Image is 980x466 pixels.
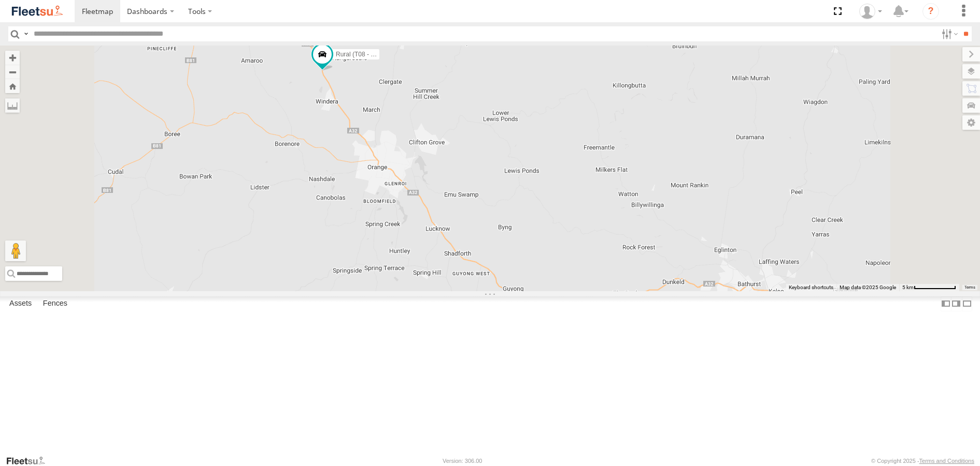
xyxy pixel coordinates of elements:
div: Version: 306.00 [443,458,482,464]
button: Zoom in [5,51,20,65]
i: ? [922,3,939,20]
span: Rural (T08 - [PERSON_NAME]) [335,51,423,58]
a: Visit our Website [6,456,53,466]
label: Dock Summary Table to the Right [951,296,961,311]
div: © Copyright 2025 - [871,458,974,464]
span: Map data ©2025 Google [840,284,896,290]
label: Assets [4,297,37,311]
a: Terms and Conditions [919,458,974,464]
button: Drag Pegman onto the map to open Street View [5,240,26,261]
button: Zoom out [5,65,20,79]
button: Zoom Home [5,79,20,93]
label: Fences [38,297,73,311]
label: Search Filter Options [938,26,960,41]
div: Darren Small [856,4,886,19]
label: Search Query [22,26,30,41]
button: Map scale: 5 km per 78 pixels [899,284,959,291]
a: Terms (opens in new tab) [964,285,975,289]
img: fleetsu-logo-horizontal.svg [10,4,64,18]
label: Dock Summary Table to the Left [941,296,951,311]
button: Keyboard shortcuts [789,284,833,291]
span: 5 km [902,284,914,290]
label: Hide Summary Table [962,296,972,311]
label: Measure [5,98,20,113]
label: Map Settings [962,115,980,130]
